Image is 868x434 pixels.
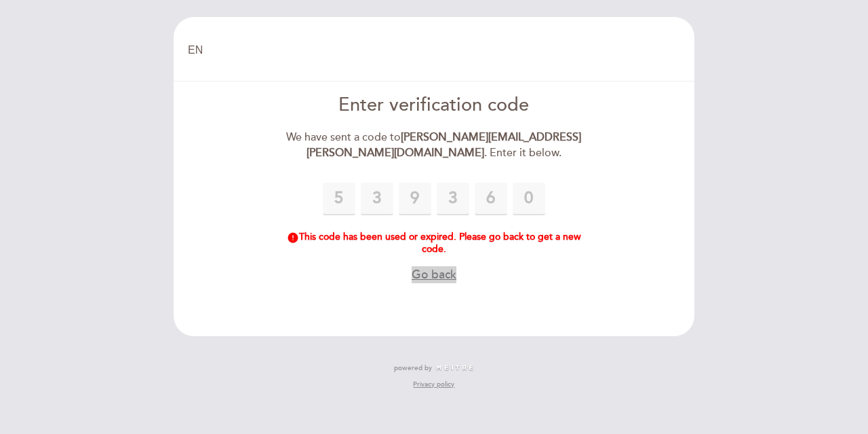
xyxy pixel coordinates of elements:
[435,365,474,372] img: MEITRE
[413,380,454,389] a: Privacy policy
[361,183,393,215] input: 0
[513,183,545,215] input: 0
[323,183,355,215] input: 0
[394,363,432,373] span: powered by
[437,183,469,215] input: 0
[279,130,590,161] div: We have sent a code to . Enter it below.
[279,232,590,255] div: This code has been used or expired. Please go back to get a new code.
[475,183,507,215] input: 0
[287,232,299,244] i: error
[279,92,590,119] div: Enter verification code
[412,266,456,283] button: Go back
[394,363,474,373] a: powered by
[307,130,582,160] strong: [PERSON_NAME][EMAIL_ADDRESS][PERSON_NAME][DOMAIN_NAME]
[399,183,431,215] input: 0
